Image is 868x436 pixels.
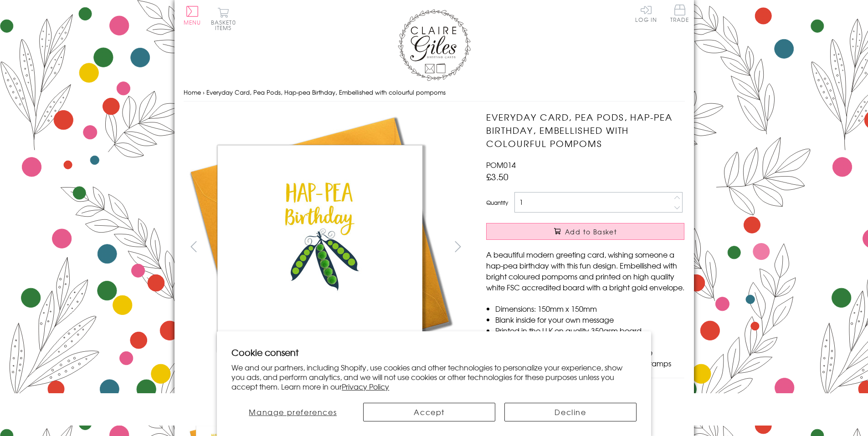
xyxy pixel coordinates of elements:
button: Accept [363,403,495,421]
span: › [203,88,205,96]
nav: breadcrumbs [184,83,685,102]
p: We and our partners, including Shopify, use cookies and other technologies to personalize your ex... [231,363,637,391]
button: next [447,236,468,257]
a: Privacy Policy [342,381,389,392]
li: Printed in the U.K on quality 350gsm board [495,325,684,336]
a: Home [184,88,201,96]
button: Add to Basket [486,223,684,240]
span: 0 items [215,18,236,32]
img: Everyday Card, Pea Pods, Hap-pea Birthday, Embellished with colourful pompoms [468,111,741,384]
span: Trade [670,5,689,22]
span: Everyday Card, Pea Pods, Hap-pea Birthday, Embellished with colourful pompoms [206,88,446,96]
button: Decline [504,403,637,421]
h1: Everyday Card, Pea Pods, Hap-pea Birthday, Embellished with colourful pompoms [486,111,684,150]
span: £3.50 [486,170,508,183]
p: A beautiful modern greeting card, wishing someone a hap-pea birthday with this fun design. Embell... [486,249,684,293]
img: Claire Giles Greetings Cards [398,9,471,81]
span: Menu [184,18,201,26]
button: Basket0 items [211,7,236,30]
a: Log In [635,5,657,22]
li: Blank inside for your own message [495,314,684,325]
span: Add to Basket [565,227,617,236]
button: prev [184,236,204,257]
span: Manage preferences [249,406,337,417]
li: Dimensions: 150mm x 150mm [495,303,684,314]
button: Menu [184,6,201,25]
img: Everyday Card, Pea Pods, Hap-pea Birthday, Embellished with colourful pompoms [183,111,457,384]
label: Quantity [486,198,508,207]
h2: Cookie consent [231,346,637,359]
a: Trade [670,5,689,24]
span: POM014 [486,159,516,170]
button: Manage preferences [231,403,354,421]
